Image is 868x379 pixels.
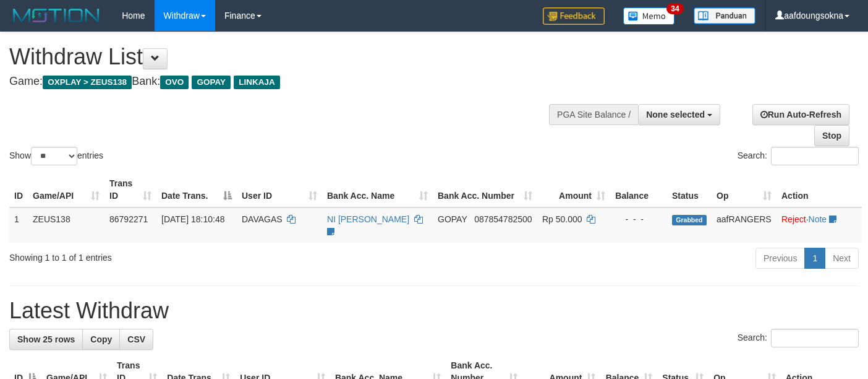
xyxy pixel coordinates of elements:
img: Feedback.jpg [543,7,605,25]
th: Action [777,172,862,207]
th: Op: activate to sort column ascending [712,172,777,207]
input: Search: [771,329,859,347]
th: Amount: activate to sort column ascending [537,172,610,207]
span: LINKAJA [234,76,280,89]
a: Note [809,214,827,224]
a: Copy [82,329,120,350]
th: ID [9,172,28,207]
a: NI [PERSON_NAME] [327,214,409,224]
th: Date Trans.: activate to sort column descending [156,172,237,207]
span: OXPLAY > ZEUS138 [43,76,132,89]
span: Copy 087854782500 to clipboard [474,214,532,224]
span: 34 [666,3,683,14]
span: Grabbed [672,215,707,225]
h1: Latest Withdraw [9,298,859,323]
div: - - - [615,213,662,225]
span: [DATE] 18:10:48 [161,214,224,224]
div: PGA Site Balance / [549,104,638,125]
th: Trans ID: activate to sort column ascending [104,172,156,207]
label: Search: [738,147,859,165]
span: Rp 50.000 [542,214,582,224]
span: GOPAY [438,214,467,224]
th: Bank Acc. Number: activate to sort column ascending [433,172,537,207]
th: Balance [610,172,667,207]
span: None selected [646,110,705,120]
a: 1 [804,248,825,269]
th: Game/API: activate to sort column ascending [28,172,104,207]
span: Copy [90,334,112,344]
th: Status [667,172,712,207]
a: Show 25 rows [9,329,83,350]
td: 1 [9,207,28,243]
a: Stop [814,125,849,146]
span: DAVAGAS [242,214,283,224]
a: CSV [119,329,153,350]
span: GOPAY [192,76,231,89]
td: · [777,207,862,243]
span: CSV [127,334,145,344]
img: panduan.png [694,7,755,24]
button: None selected [638,104,720,125]
td: aafRANGERS [712,207,777,243]
a: Next [825,248,859,269]
img: MOTION_logo.png [9,6,103,25]
label: Show entries [9,147,103,165]
span: OVO [160,76,189,89]
span: 86792271 [109,214,148,224]
td: ZEUS138 [28,207,104,243]
h1: Withdraw List [9,45,566,69]
h4: Game: Bank: [9,76,566,88]
th: User ID: activate to sort column ascending [237,172,322,207]
a: Previous [755,248,805,269]
a: Run Auto-Refresh [752,104,849,125]
input: Search: [771,147,859,165]
span: Show 25 rows [17,334,75,344]
div: Showing 1 to 1 of 1 entries [9,246,352,264]
a: Reject [781,214,806,224]
img: Button%20Memo.svg [623,7,675,25]
label: Search: [738,329,859,347]
th: Bank Acc. Name: activate to sort column ascending [322,172,433,207]
select: Showentries [31,147,77,165]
